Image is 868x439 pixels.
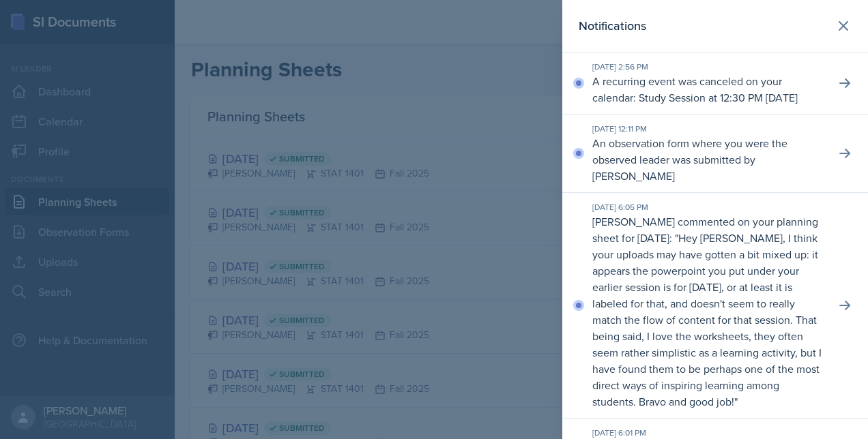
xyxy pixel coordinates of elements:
div: [DATE] 2:56 PM [592,61,824,73]
p: Hey [PERSON_NAME], I think your uploads may have gotten a bit mixed up: it appears the powerpoint... [592,230,822,409]
div: [DATE] 6:05 PM [592,201,824,213]
p: A recurring event was canceled on your calendar: Study Session at 12:30 PM [DATE] [592,73,824,106]
div: [DATE] 12:11 PM [592,123,824,135]
div: [DATE] 6:01 PM [592,427,824,439]
p: An observation form where you were the observed leader was submitted by [PERSON_NAME] [592,135,824,184]
h2: Notifications [579,16,646,35]
p: [PERSON_NAME] commented on your planning sheet for [DATE]: " " [592,213,824,410]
